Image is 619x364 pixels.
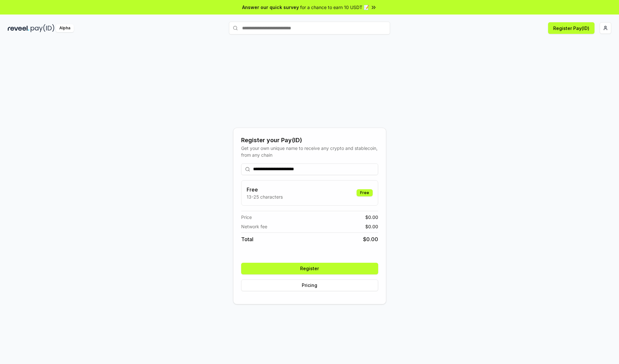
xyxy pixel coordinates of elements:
[241,263,378,274] button: Register
[242,4,299,11] span: Answer our quick survey
[241,214,252,221] span: Price
[241,145,378,158] div: Get your own unique name to receive any crypto and stablecoin, from any chain
[31,24,54,32] img: pay_id
[363,235,378,243] span: $ 0.00
[300,4,369,11] span: for a chance to earn 10 USDT 📝
[241,235,253,243] span: Total
[56,24,74,32] div: Alpha
[365,214,378,221] span: $ 0.00
[548,22,594,34] button: Register Pay(ID)
[247,186,283,193] h3: Free
[241,280,378,291] button: Pricing
[247,193,283,200] p: 13-25 characters
[357,189,373,196] div: Free
[365,223,378,230] span: $ 0.00
[8,24,29,32] img: reveel_dark
[241,223,267,230] span: Network fee
[241,136,378,145] div: Register your Pay(ID)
